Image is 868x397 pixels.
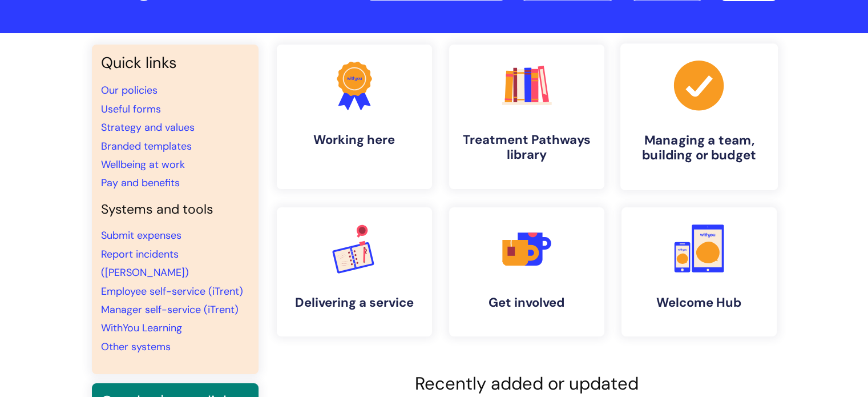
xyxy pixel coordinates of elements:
[449,207,604,336] a: Get involved
[631,295,768,310] h4: Welcome Hub
[458,295,595,310] h4: Get involved
[101,139,192,153] a: Branded templates
[101,340,171,354] a: Other systems
[101,158,185,171] a: Wellbeing at work
[101,83,158,97] a: Our policies
[286,133,423,147] h4: Working here
[101,102,161,116] a: Useful forms
[101,54,249,72] h3: Quick links
[277,45,432,189] a: Working here
[449,45,604,189] a: Treatment Pathways library
[101,176,180,190] a: Pay and benefits
[101,284,243,298] a: Employee self-service (iTrent)
[101,228,181,242] a: Submit expenses
[277,373,777,394] h2: Recently added or updated
[620,43,777,190] a: Managing a team, building or budget
[101,247,189,279] a: Report incidents ([PERSON_NAME])
[101,202,249,218] h4: Systems and tools
[101,321,182,335] a: WithYou Learning
[101,303,239,316] a: Manager self-service (iTrent)
[101,121,195,134] a: Strategy and values
[277,207,432,336] a: Delivering a service
[286,295,423,310] h4: Delivering a service
[621,207,777,336] a: Welcome Hub
[629,133,769,163] h4: Managing a team, building or budget
[458,133,595,163] h4: Treatment Pathways library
